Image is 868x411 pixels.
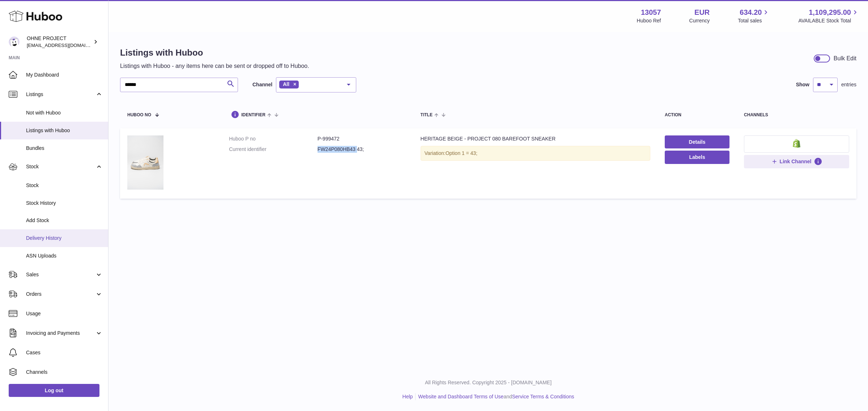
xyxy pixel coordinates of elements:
[796,81,809,88] label: Show
[26,217,103,224] span: Add Stock
[127,113,151,117] span: Huboo no
[694,8,710,17] strong: EUR
[26,200,103,207] span: Stock History
[252,81,272,88] label: Channel
[27,42,106,48] span: [EMAIL_ADDRESS][DOMAIN_NAME]
[26,330,95,337] span: Invoicing and Payments
[421,135,650,142] div: HERITAGE BEIGE - PROJECT 080 BAREFOOT SNEAKER
[26,349,103,356] span: Cases
[26,369,103,376] span: Channels
[229,146,318,153] dt: Current identifier
[26,145,103,152] span: Bundles
[26,310,103,317] span: Usage
[798,8,859,24] a: 1,109,295.00 AVAILABLE Stock Total
[26,127,103,134] span: Listings with Huboo
[637,17,661,24] div: Huboo Ref
[127,135,163,190] img: HERITAGE BEIGE - PROJECT 080 BAREFOOT SNEAKER
[665,135,729,148] a: Details
[26,235,103,242] span: Delivery History
[26,271,95,278] span: Sales
[26,163,95,170] span: Stock
[738,17,770,24] span: Total sales
[780,158,812,165] span: Link Channel
[738,8,770,24] a: 634.20 Total sales
[26,91,95,98] span: Listings
[241,113,265,117] span: identifier
[665,151,729,164] button: Labels
[512,394,574,399] a: Service Terms & Conditions
[318,135,406,142] dd: P-999472
[26,109,103,116] span: Not with Huboo
[841,81,856,88] span: entries
[809,8,851,17] span: 1,109,295.00
[229,135,318,142] dt: Huboo P no
[416,393,574,400] li: and
[120,47,309,59] h1: Listings with Huboo
[120,62,309,70] p: Listings with Huboo - any items here can be sent or dropped off to Huboo.
[798,17,859,24] span: AVAILABLE Stock Total
[421,146,650,161] div: Variation:
[418,394,503,399] a: Website and Dashboard Terms of Use
[793,139,800,148] img: shopify-small.png
[403,394,413,399] a: Help
[26,252,103,259] span: ASN Uploads
[744,155,849,168] button: Link Channel
[744,113,849,117] div: channels
[740,8,762,17] span: 634.20
[26,182,103,189] span: Stock
[283,81,289,87] span: All
[26,291,95,298] span: Orders
[9,36,20,47] img: internalAdmin-13057@internal.huboo.com
[421,113,433,117] span: title
[446,150,477,156] span: Option 1 = 43;
[641,8,661,17] strong: 13057
[834,55,856,62] div: Bulk Edit
[114,379,862,386] p: All Rights Reserved. Copyright 2025 - [DOMAIN_NAME]
[9,384,99,397] a: Log out
[27,35,92,49] div: OHNE PROJECT
[665,113,729,117] div: action
[689,17,710,24] div: Currency
[318,146,406,153] dd: FW24P080HB43 43;
[26,72,103,78] span: My Dashboard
